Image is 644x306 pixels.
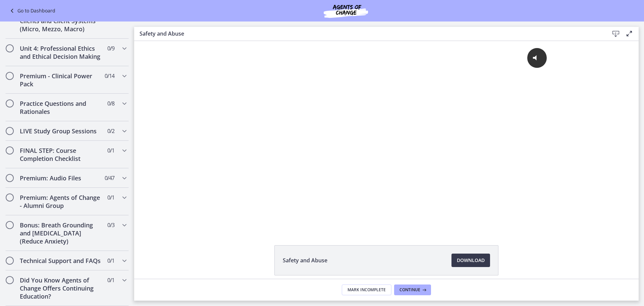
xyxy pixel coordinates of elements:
h2: Premium - Clinical Power Pack [20,72,102,88]
span: 0 / 14 [105,72,114,80]
span: 0 / 9 [107,44,114,52]
span: Download [457,256,485,264]
a: Go to Dashboard [8,7,55,15]
span: 0 / 1 [107,193,114,202]
span: 0 / 8 [107,99,114,107]
span: 0 / 2 [107,127,114,135]
h2: Technical Support and FAQs [20,257,102,265]
h2: Bonus: Breath Grounding and [MEDICAL_DATA] (Reduce Anxiety) [20,221,102,245]
span: Continue [399,287,420,293]
button: Continue [394,285,431,295]
a: Download [451,254,490,267]
span: 0 / 1 [107,146,114,155]
span: 0 / 1 [107,257,114,265]
span: 0 / 3 [107,221,114,229]
h2: Unit 4: Professional Ethics and Ethical Decision Making [20,44,102,60]
iframe: Video Lesson [134,41,639,230]
span: Mark Incomplete [347,287,386,293]
h2: LIVE Study Group Sessions [20,127,102,135]
span: 0 / 1 [107,276,114,284]
h2: Premium: Agents of Change - Alumni Group [20,193,102,210]
span: 0 / 47 [105,174,114,182]
h2: Premium: Audio Files [20,174,102,182]
h2: FINAL STEP: Course Completion Checklist [20,146,102,163]
h3: Safety and Abuse [140,30,598,38]
h2: Did You Know Agents of Change Offers Continuing Education? [20,276,102,300]
img: Agents of Change [306,3,386,19]
span: Safety and Abuse [283,256,327,264]
button: Mark Incomplete [342,285,391,295]
h2: Practice Questions and Rationales [20,99,102,116]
